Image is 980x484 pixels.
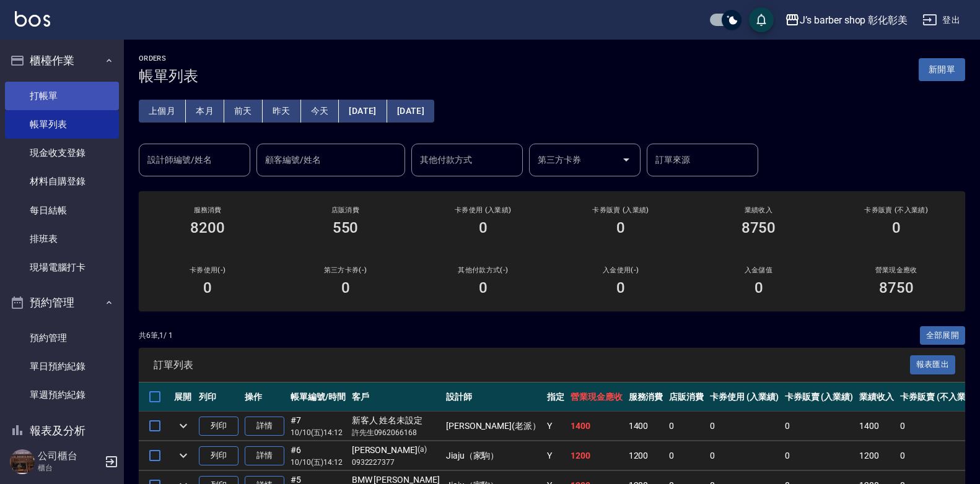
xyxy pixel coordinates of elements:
th: 指定 [544,382,567,412]
div: [PERSON_NAME] [352,444,440,457]
th: 卡券販賣 (入業績) [782,382,857,412]
h3: 8200 [190,219,225,236]
h2: 入金使用(-) [567,266,675,274]
th: 設計師 [443,382,544,412]
a: 詳情 [245,417,284,436]
a: 每日結帳 [5,196,119,225]
h2: 營業現金應收 [842,266,950,274]
a: 排班表 [5,225,119,253]
td: 0 [666,441,707,470]
h3: 0 [479,279,488,296]
div: 新客人 姓名未設定 [352,414,440,427]
button: expand row [174,417,193,435]
a: 預約管理 [5,324,119,352]
p: (a) [418,444,427,457]
h2: 其他付款方式(-) [429,266,537,274]
button: Open [616,150,636,170]
button: 新開單 [919,58,965,81]
p: 共 6 筆, 1 / 1 [139,330,173,341]
h3: 8750 [742,219,776,236]
td: 0 [782,412,857,441]
h3: 0 [892,219,901,236]
th: 展開 [171,382,196,412]
a: 單週預約紀錄 [5,381,119,409]
button: 報表及分析 [5,415,119,447]
span: 訂單列表 [154,359,910,371]
h3: 帳單列表 [139,67,198,85]
td: 0 [707,412,782,441]
a: 報表匯出 [910,358,956,370]
h2: ORDERS [139,54,198,63]
td: 0 [707,441,782,470]
button: 登出 [917,9,965,32]
th: 營業現金應收 [567,382,626,412]
th: 操作 [242,382,287,412]
td: 0 [897,412,980,441]
h2: 業績收入 [704,206,812,214]
button: 全部展開 [920,326,966,345]
button: 預約管理 [5,287,119,319]
th: 服務消費 [626,382,667,412]
button: [DATE] [387,100,434,123]
button: 前天 [224,100,263,123]
a: 詳情 [245,446,284,465]
td: Y [544,441,567,470]
button: 上個月 [139,100,186,123]
p: 櫃台 [38,462,101,473]
a: 現場電腦打卡 [5,253,119,282]
a: 打帳單 [5,82,119,110]
h3: 0 [203,279,212,296]
button: 列印 [199,446,238,465]
td: Y [544,412,567,441]
h3: 0 [479,219,488,236]
td: #6 [287,441,349,470]
h3: 0 [755,279,763,296]
h5: 公司櫃台 [38,450,101,462]
img: Person [10,449,35,474]
td: Jiaju（家駒） [443,441,544,470]
h3: 0 [616,219,625,236]
img: Logo [15,11,50,27]
td: 1200 [856,441,897,470]
a: 材料自購登錄 [5,167,119,196]
td: 0 [782,441,857,470]
button: 昨天 [263,100,301,123]
th: 帳單編號/時間 [287,382,349,412]
button: expand row [174,446,193,465]
button: save [749,7,774,32]
button: 今天 [301,100,339,123]
td: 1400 [567,412,626,441]
th: 業績收入 [856,382,897,412]
th: 客戶 [349,382,443,412]
h2: 店販消費 [291,206,399,214]
button: 報表匯出 [910,355,956,374]
h2: 入金儲值 [704,266,812,274]
a: 帳單列表 [5,110,119,139]
th: 卡券販賣 (不入業績) [897,382,980,412]
p: 10/10 (五) 14:12 [291,457,346,468]
td: 1200 [626,441,667,470]
p: 0932227377 [352,457,440,468]
h2: 卡券販賣 (不入業績) [842,206,950,214]
td: 0 [897,441,980,470]
td: 1400 [856,412,897,441]
th: 列印 [196,382,242,412]
a: 現金收支登錄 [5,139,119,167]
h3: 550 [333,219,359,236]
h2: 第三方卡券(-) [291,266,399,274]
button: 列印 [199,417,238,436]
td: 0 [666,412,707,441]
h3: 服務消費 [154,206,261,214]
h2: 卡券販賣 (入業績) [567,206,675,214]
button: [DATE] [339,100,387,123]
td: [PERSON_NAME](老派） [443,412,544,441]
h3: 8750 [879,279,914,296]
button: J’s barber shop 彰化彰美 [780,7,912,33]
p: 10/10 (五) 14:12 [291,427,346,438]
a: 新開單 [919,63,965,75]
h2: 卡券使用 (入業績) [429,206,537,214]
td: 1200 [567,441,626,470]
button: 櫃檯作業 [5,45,119,77]
a: 單日預約紀錄 [5,352,119,381]
td: 1400 [626,412,667,441]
